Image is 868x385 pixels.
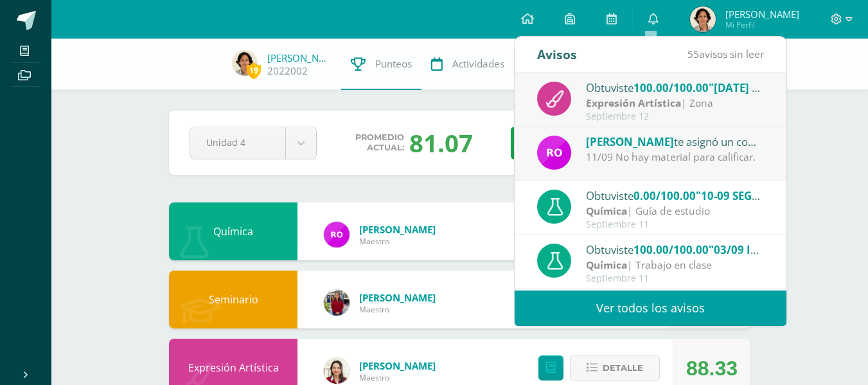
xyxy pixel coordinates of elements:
a: Ver todos los avisos [515,291,786,326]
div: Obtuviste en [586,187,765,204]
img: 08228f36aa425246ac1f75ab91e507c5.png [324,222,350,247]
div: Avisos [537,37,577,72]
div: Seminario [169,271,297,328]
a: [PERSON_NAME] [359,223,436,236]
span: 55 [687,47,699,61]
span: Punteos [375,57,412,71]
div: Obtuviste en [586,79,765,96]
span: Maestro [359,304,436,315]
a: [PERSON_NAME] [267,51,332,64]
span: 100.00/100.00 [633,80,709,95]
span: Unidad 4 [206,127,269,157]
a: 2022002 [267,64,308,78]
img: 08cdfe488ee6e762f49c3a355c2599e7.png [324,358,350,384]
button: Detalle [570,355,660,381]
a: Trayectoria [514,39,607,90]
span: [PERSON_NAME] [725,8,799,21]
strong: Química [586,204,627,218]
a: [PERSON_NAME] [359,359,436,372]
div: | Trabajo en clase [586,258,765,273]
span: [PERSON_NAME] [586,134,674,149]
span: avisos sin leer [687,47,764,61]
span: Mi Perfil [725,19,799,30]
img: e1f0730b59be0d440f55fb027c9eff26.png [324,290,350,316]
img: 84c4a7923b0c036d246bba4ed201b3fa.png [232,50,258,76]
span: "03/09 Infografía Éteres" [709,242,841,257]
div: Obtuviste en [586,241,765,258]
a: Punteos [341,39,421,90]
div: Septiembre 11 [586,273,765,284]
span: 100.00/100.00 [633,242,709,257]
a: Actividades [421,39,514,90]
div: | Zona [586,96,765,111]
span: 0.00/100.00 [633,188,696,203]
img: 08228f36aa425246ac1f75ab91e507c5.png [537,136,571,170]
span: Maestro [359,236,436,247]
div: Septiembre 11 [586,219,765,230]
div: Química [169,202,297,260]
div: | Guía de estudio [586,204,765,219]
span: "[DATE] Aprenderse diálogos" [709,80,867,95]
strong: Química [586,258,627,272]
span: Actividades [452,57,504,71]
div: 81.07 [409,126,473,159]
span: Detalle [603,356,643,380]
img: 84c4a7923b0c036d246bba4ed201b3fa.png [690,6,716,32]
span: 19 [247,62,261,78]
strong: Expresión Artística [586,96,681,110]
a: Descargar boleta [511,127,730,159]
div: te asignó un comentario en '10-09 SEGUNDA ENTREGA DE GUÍA' para 'Química' [586,133,765,150]
a: [PERSON_NAME] [359,291,436,304]
div: 11/09 No hay material para calificar. [586,150,765,165]
span: Maestro [359,372,436,383]
a: Unidad 4 [190,127,316,159]
div: Septiembre 12 [586,111,765,122]
span: Promedio actual: [355,132,404,153]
